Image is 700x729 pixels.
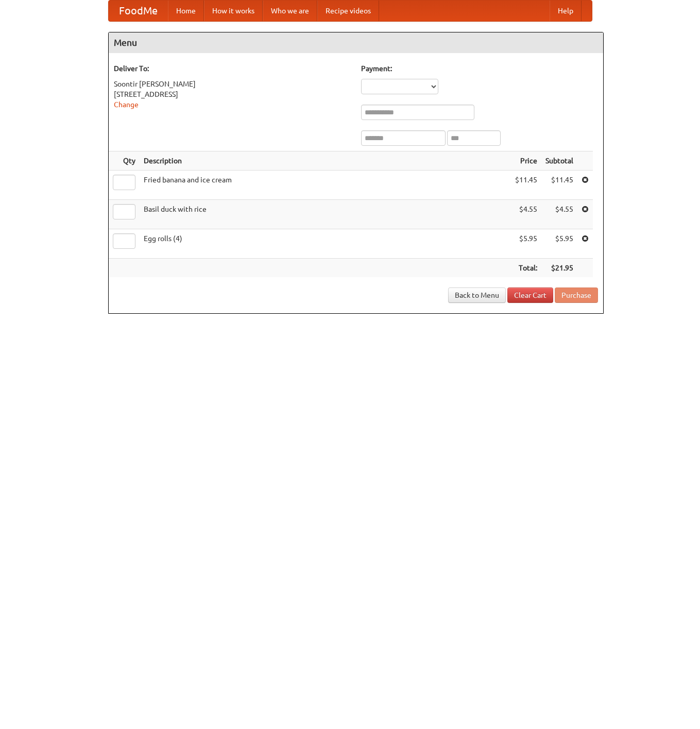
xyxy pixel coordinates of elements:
a: Home [168,1,204,21]
a: Change [114,100,139,109]
div: Soontir [PERSON_NAME] [114,79,351,89]
a: How it works [204,1,263,21]
h5: Deliver To: [114,63,351,74]
a: Recipe videos [317,1,379,21]
td: $11.45 [541,171,577,200]
td: $11.45 [511,171,541,200]
a: FoodMe [109,1,168,21]
td: Egg rolls (4) [140,229,511,259]
h5: Payment: [361,63,598,74]
a: Back to Menu [448,287,506,303]
th: Subtotal [541,151,577,171]
th: Total: [511,259,541,278]
div: [STREET_ADDRESS] [114,89,351,99]
a: Who we are [263,1,317,21]
th: Qty [109,151,140,171]
a: Clear Cart [507,287,553,303]
td: $4.55 [511,200,541,229]
td: $5.95 [511,229,541,259]
td: Basil duck with rice [140,200,511,229]
td: Fried banana and ice cream [140,171,511,200]
th: Description [140,151,511,171]
th: Price [511,151,541,171]
th: $21.95 [541,259,577,278]
a: Help [550,1,582,21]
td: $5.95 [541,229,577,259]
button: Purchase [555,287,598,303]
td: $4.55 [541,200,577,229]
h4: Menu [109,32,603,53]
